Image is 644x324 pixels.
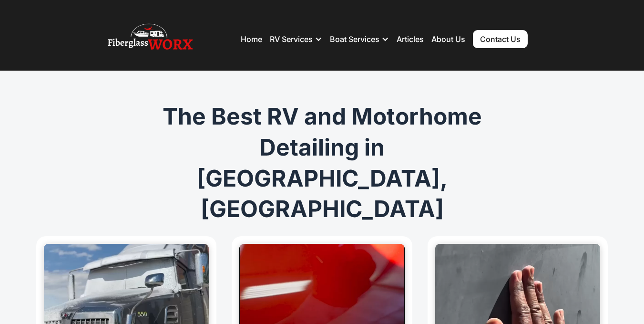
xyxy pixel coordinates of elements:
div: RV Services [270,34,313,44]
a: Articles [397,34,424,44]
a: Contact Us [473,30,528,48]
a: About Us [431,34,465,44]
a: Home [241,34,262,44]
img: Fiberglass WorX – RV Repair, RV Roof & RV Detailing [108,20,193,58]
div: RV Services [270,25,322,53]
div: Boat Services [330,25,389,53]
h1: The Best RV and Motorhome Detailing in [GEOGRAPHIC_DATA], [GEOGRAPHIC_DATA] [139,101,505,225]
div: Boat Services [330,34,379,44]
